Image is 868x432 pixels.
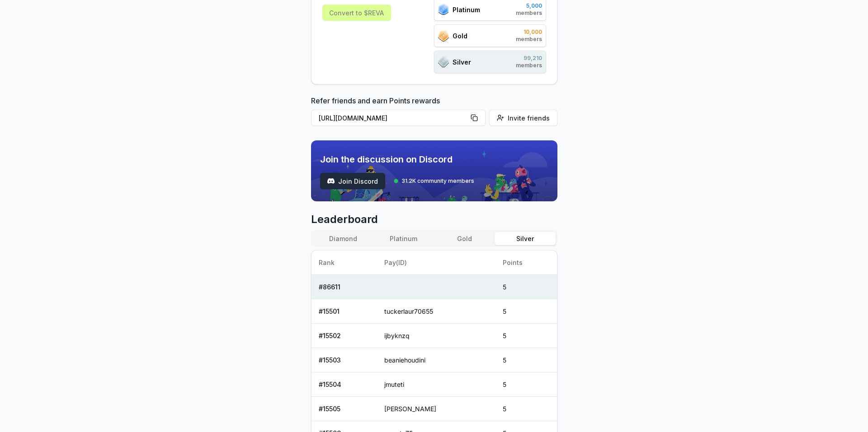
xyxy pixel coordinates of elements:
td: 5 [495,348,557,372]
td: # 15504 [311,372,377,397]
button: Invite friends [489,110,557,126]
td: # 15503 [311,348,377,372]
th: Pay(ID) [377,251,495,275]
span: members [516,9,542,17]
button: Gold [434,232,495,245]
button: Platinum [373,232,434,245]
span: members [516,62,542,69]
img: ranks_icon [438,30,449,42]
span: 99,210 [516,55,542,62]
td: tuckerlaur70655 [377,299,495,324]
img: ranks_icon [438,56,449,68]
span: Leaderboard [311,212,557,227]
td: [PERSON_NAME] [377,397,495,421]
span: Silver [453,57,471,67]
td: # 15502 [311,324,377,348]
a: testJoin Discord [320,173,385,189]
span: 5,000 [516,2,542,9]
td: 5 [495,372,557,397]
td: 5 [495,324,557,348]
td: # 15501 [311,299,377,324]
td: 5 [495,299,557,324]
span: Join Discord [338,177,378,186]
span: Platinum [453,5,480,14]
span: 10,000 [516,28,542,36]
img: discord_banner [311,140,557,201]
td: # 86611 [311,275,377,299]
div: Refer friends and earn Points rewards [311,95,557,130]
img: test [327,177,335,185]
td: 5 [495,275,557,299]
span: 31.2K community members [401,177,474,185]
td: ijbyknzq [377,324,495,348]
span: Join the discussion on Discord [320,153,474,166]
th: Rank [311,251,377,275]
button: Diamond [313,232,373,245]
td: jmuteti [377,372,495,397]
td: 5 [495,397,557,421]
td: beaniehoudini [377,348,495,372]
span: Invite friends [508,113,550,123]
button: Join Discord [320,173,385,189]
span: members [516,36,542,43]
img: ranks_icon [438,4,449,15]
button: [URL][DOMAIN_NAME] [311,110,486,126]
th: Points [495,251,557,275]
button: Silver [495,232,555,245]
span: Gold [453,31,467,41]
td: # 15505 [311,397,377,421]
